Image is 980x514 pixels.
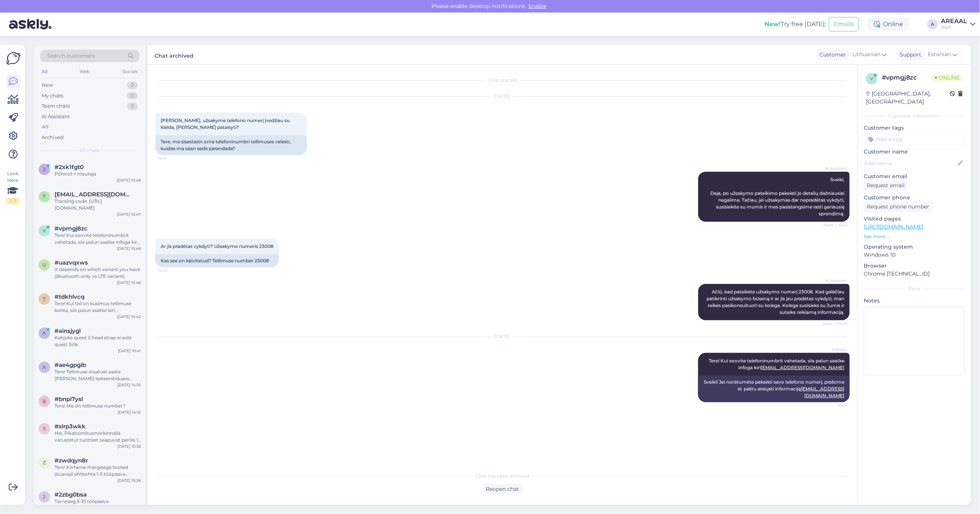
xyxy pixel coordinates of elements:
div: Chat started [155,77,850,84]
div: Tere! Kui soovite telefoninumbrit vahetada, siis palun saatke infoga kiri [EMAIL_ADDRESS][DOMAIN_... [55,232,141,246]
div: Extra [864,285,965,292]
span: [PERSON_NAME], užsakyme telefono numerį įvedžiau su klaida, [PERSON_NAME] pataisyti? [161,118,291,130]
div: Request phone number [864,202,932,212]
div: Look Here [6,170,20,204]
span: #vpmgj8zc [55,225,88,232]
div: All [40,67,49,77]
div: Team chats [42,102,70,110]
div: Web [78,67,92,77]
span: #2xk1fgt0 [55,164,84,171]
p: Customer tags [864,124,965,132]
div: AI Assistant [42,113,70,121]
span: #uazvqxws [55,259,88,266]
span: #zwdqyn8r [55,457,88,464]
div: It depends on which variant you have (Bluetooth-only vs LTE variant). [55,266,141,280]
span: a [43,330,46,336]
div: [DATE] [155,93,850,100]
div: [DATE] 10:48 [117,177,141,183]
p: Browser [864,262,965,270]
div: [DATE] [155,333,850,340]
p: Notes [864,297,965,305]
div: Nish [941,24,967,30]
span: Ar jis pradėtas vykdyti? Užsakymo numeris 23008 [161,243,274,249]
p: Customer phone [864,194,965,202]
div: [DATE] 10:46 [117,280,141,285]
div: New [42,81,53,89]
div: Try free [DATE]: [764,20,826,29]
input: Add name [864,159,956,168]
p: Operating system [864,243,965,251]
span: AI Assistant [819,278,847,284]
span: Tere! Kui soovite telefoninumbrit vahetada, siis palun saatke infoga kiri [709,358,846,370]
div: [DATE] 10:36 [117,478,141,483]
a: AREAALNish [941,18,975,30]
img: Askly Logo [6,51,20,66]
div: Tere! Mis on tellimuse number? [55,403,141,409]
div: Sveiki! Jei norėtumėte pakeisti savo telefono numerį, prašome el. paštu atsiųsti informaciją [698,376,850,402]
label: Chat archived [155,50,194,60]
div: Tracking code: [URL][DOMAIN_NAME] [55,198,141,212]
span: Search customers [47,52,95,60]
div: Request email [864,180,908,191]
p: Visited pages [864,215,965,223]
div: Kas see on käivitatud? Tellimuse number 23008 [155,254,279,267]
div: Hei, Pikatoimitusmerkinnällä varustetut tuotteet saapuvat perille 1-5 työpäivän kuluessa. Varasto... [55,430,141,443]
span: v [43,228,46,233]
span: Estonian [928,50,951,59]
span: Seen ✓ 14:41 [819,222,847,228]
div: Tere! Kiirtarne märgisega tooted jõuavad sihtkohta 1-5 tööpäeva jooksul. Ilma märgiseta laosoleva... [55,464,141,478]
span: t [43,296,46,302]
button: Emails [829,17,859,31]
div: [DATE] 10:46 [117,246,141,251]
div: Customer information [864,113,965,119]
div: All [42,123,48,131]
input: Add a tag [864,133,965,145]
div: A [927,19,938,30]
span: Enable [526,3,549,9]
a: [URL][DOMAIN_NAME] [864,223,923,230]
div: AREAAL [941,18,967,24]
div: 0 [127,102,138,110]
span: Chat has been archived [476,473,529,480]
span: #tdkhlvcq [55,293,84,300]
span: t [43,194,46,199]
div: Tarneaeg 5-10 tööpäeva [55,498,141,505]
p: Customer email [864,172,965,180]
div: Archived [42,134,64,141]
div: # vpmgj8zc [882,73,932,82]
div: Customer [816,51,846,59]
span: AREAAL [819,347,847,353]
span: a [43,364,46,370]
span: #bnpi7ysl [55,396,83,403]
span: 14:43 [158,268,186,273]
div: [DATE] 14:35 [117,382,141,388]
span: 10:46 [819,403,847,408]
span: #2zbg0bsa [55,491,87,498]
div: Reopen chat [483,484,522,494]
span: #slrp3wkk [55,423,86,430]
div: [DATE] 10:36 [117,443,141,449]
span: tmscesiulis@gmail.com [55,191,133,198]
span: #ae4gpgib [55,362,86,368]
div: 0 [127,81,138,89]
div: [DATE] 10:41 [118,348,141,354]
span: 2 [43,166,46,172]
div: [DATE] 10:42 [117,314,141,320]
div: Tere! Kui teil on küsimus tellimuse kohta, siis palun saatke kiri [EMAIL_ADDRESS][DOMAIN_NAME] [55,300,141,314]
a: [EMAIL_ADDRESS][DOMAIN_NAME] [801,386,844,398]
span: u [42,262,46,268]
span: Ačiū, kad pateikėte užsakymo numerį 23008. Kad galėčiau patikrinti užsakymo būseną ir ar jis jau ... [706,289,846,315]
div: Online [868,17,909,31]
b: New! [764,20,781,28]
div: Socials [121,67,139,77]
p: Customer name [864,148,965,156]
div: 2 / 3 [6,197,20,204]
div: Kahjuks quest 2 head strap ei sobi quest 3s'le [55,334,141,348]
div: My chats [42,92,63,100]
div: [GEOGRAPHIC_DATA], [GEOGRAPHIC_DATA] [866,90,950,106]
div: [DATE] 14:10 [118,409,141,415]
div: Support [897,51,921,59]
p: Windows 10 [864,251,965,259]
div: Tere, ma sisestasin oma telefoninumbri tellimuses valesti, kuidas ma saan seda parandada? [155,135,307,155]
span: v [870,76,873,81]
